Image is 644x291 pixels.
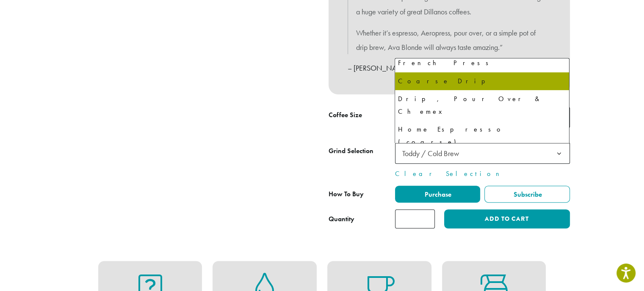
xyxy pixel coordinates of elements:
label: Coffee Size [329,109,395,121]
a: Clear Selection [395,169,570,179]
p: – [PERSON_NAME], Roaster [348,61,551,75]
span: Purchase [423,190,451,199]
div: French Press [398,57,567,69]
label: Grind Selection [329,145,395,157]
span: Toddy / Cold Brew [399,145,467,162]
span: Toddy / Cold Brew [395,143,570,164]
span: Toddy / Cold Brew [402,148,459,158]
input: Product quantity [395,209,435,228]
div: Quantity [329,214,354,224]
span: Subscribe [512,190,542,199]
div: Home Espresso (coarse) [398,123,567,148]
p: Whether it’s espresso, Aeropress, pour over, or a simple pot of drip brew, Ava Blonde will always... [356,26,542,55]
div: Drip, Pour Over & Chemex [398,93,567,118]
span: How To Buy [329,189,364,198]
button: Add to cart [444,209,569,228]
div: Coarse Drip [398,75,567,88]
